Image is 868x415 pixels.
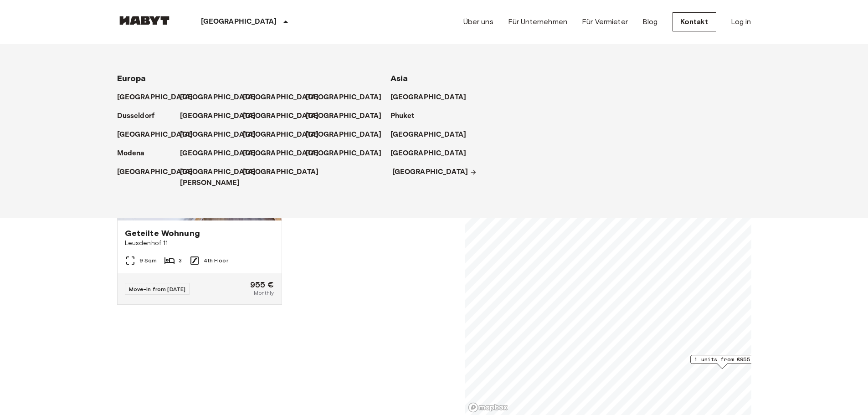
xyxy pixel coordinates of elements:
[250,281,274,289] span: 955 €
[243,92,328,103] a: [GEOGRAPHIC_DATA]
[306,148,391,159] a: [GEOGRAPHIC_DATA]
[125,228,200,239] span: Geteilte Wohnung
[582,16,628,27] a: Für Vermieter
[180,167,256,189] p: [GEOGRAPHIC_DATA][PERSON_NAME]
[306,111,391,122] a: [GEOGRAPHIC_DATA]
[117,111,164,122] a: Dusseldorf
[243,148,319,159] p: [GEOGRAPHIC_DATA]
[306,92,391,103] a: [GEOGRAPHIC_DATA]
[117,92,202,103] a: [GEOGRAPHIC_DATA]
[117,111,155,122] p: Dusseldorf
[179,256,182,265] span: 3
[243,111,319,122] p: [GEOGRAPHIC_DATA]
[180,111,265,122] a: [GEOGRAPHIC_DATA]
[117,148,145,159] p: Modena
[690,355,754,369] div: Map marker
[390,111,415,122] p: Phuket
[117,167,202,178] a: [GEOGRAPHIC_DATA]
[243,129,328,140] a: [GEOGRAPHIC_DATA]
[254,289,274,297] span: Monthly
[390,148,467,159] p: [GEOGRAPHIC_DATA]
[180,129,256,140] p: [GEOGRAPHIC_DATA]
[117,129,202,140] a: [GEOGRAPHIC_DATA]
[180,129,265,140] a: [GEOGRAPHIC_DATA]
[243,167,328,178] a: [GEOGRAPHIC_DATA]
[673,12,716,31] a: Kontakt
[180,92,256,103] p: [GEOGRAPHIC_DATA]
[392,167,478,178] a: [GEOGRAPHIC_DATA]
[117,167,193,178] p: [GEOGRAPHIC_DATA]
[731,16,751,27] a: Log in
[243,167,319,178] p: [GEOGRAPHIC_DATA]
[390,92,467,103] p: [GEOGRAPHIC_DATA]
[117,16,172,25] img: Habyt
[306,92,382,103] p: [GEOGRAPHIC_DATA]
[306,148,382,159] p: [GEOGRAPHIC_DATA]
[243,92,319,103] p: [GEOGRAPHIC_DATA]
[694,355,750,364] span: 1 units from €955
[390,111,424,122] a: Phuket
[117,92,193,103] p: [GEOGRAPHIC_DATA]
[463,16,493,27] a: Über uns
[180,92,265,103] a: [GEOGRAPHIC_DATA]
[117,73,146,83] span: Europa
[306,129,391,140] a: [GEOGRAPHIC_DATA]
[180,148,256,159] p: [GEOGRAPHIC_DATA]
[390,73,408,83] span: Asia
[129,286,186,292] span: Move-in from [DATE]
[390,129,467,140] p: [GEOGRAPHIC_DATA]
[390,129,476,140] a: [GEOGRAPHIC_DATA]
[243,111,328,122] a: [GEOGRAPHIC_DATA]
[243,148,328,159] a: [GEOGRAPHIC_DATA]
[243,129,319,140] p: [GEOGRAPHIC_DATA]
[125,239,274,248] span: Leusdenhof 11
[139,256,157,265] span: 9 Sqm
[468,402,508,413] a: Mapbox logo
[508,16,567,27] a: Für Unternehmen
[392,167,468,178] p: [GEOGRAPHIC_DATA]
[306,111,382,122] p: [GEOGRAPHIC_DATA]
[117,129,193,140] p: [GEOGRAPHIC_DATA]
[180,111,256,122] p: [GEOGRAPHIC_DATA]
[204,256,228,265] span: 4th Floor
[180,148,265,159] a: [GEOGRAPHIC_DATA]
[117,148,154,159] a: Modena
[180,167,265,189] a: [GEOGRAPHIC_DATA][PERSON_NAME]
[642,16,658,27] a: Blog
[390,148,476,159] a: [GEOGRAPHIC_DATA]
[201,16,277,27] p: [GEOGRAPHIC_DATA]
[390,92,476,103] a: [GEOGRAPHIC_DATA]
[306,129,382,140] p: [GEOGRAPHIC_DATA]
